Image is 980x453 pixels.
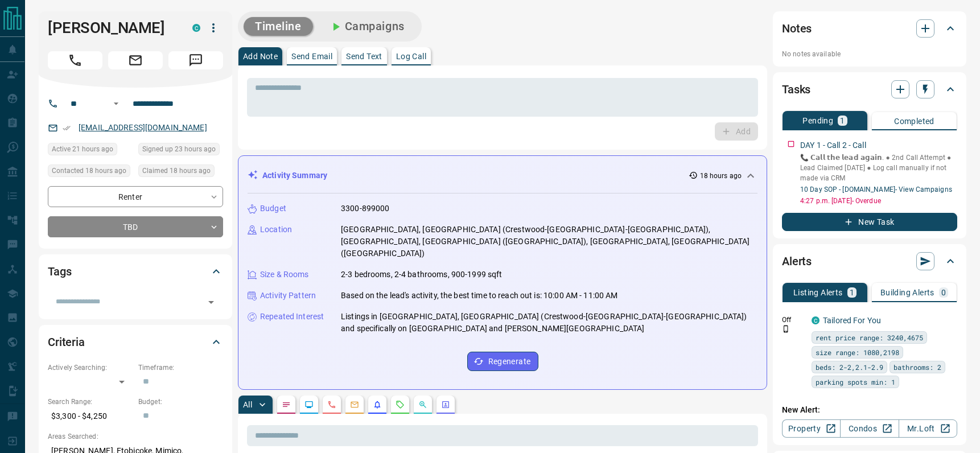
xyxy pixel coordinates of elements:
[941,289,946,296] p: 0
[840,117,845,125] p: 1
[782,15,957,42] div: Notes
[700,171,742,181] p: 18 hours ago
[341,224,757,260] p: [GEOGRAPHIC_DATA], [GEOGRAPHIC_DATA] (Crestwood-[GEOGRAPHIC_DATA]-[GEOGRAPHIC_DATA]), [GEOGRAPHIC...
[48,397,133,407] p: Search Range:
[142,165,211,176] span: Claimed 18 hours ago
[138,143,223,159] div: Mon Aug 18 2025
[282,400,291,409] svg: Notes
[48,19,175,37] h1: [PERSON_NAME]
[782,76,957,103] div: Tasks
[893,361,941,373] span: bathrooms: 2
[262,170,327,182] p: Activity Summary
[304,400,314,409] svg: Lead Browsing Activity
[782,252,812,270] h2: Alerts
[48,164,133,180] div: Mon Aug 18 2025
[418,400,427,409] svg: Opportunities
[782,404,957,416] p: New Alert:
[168,51,223,69] span: Message
[52,143,113,155] span: Active 21 hours ago
[341,311,757,335] p: Listings in [GEOGRAPHIC_DATA], [GEOGRAPHIC_DATA] (Crestwood-[GEOGRAPHIC_DATA]-[GEOGRAPHIC_DATA]) ...
[142,143,216,155] span: Signed up 23 hours ago
[248,165,757,186] div: Activity Summary18 hours ago
[48,333,85,351] h2: Criteria
[48,328,223,356] div: Criteria
[48,258,223,285] div: Tags
[816,376,895,388] span: parking spots min: 1
[327,400,336,409] svg: Calls
[341,269,503,281] p: 2-3 bedrooms, 2-4 bathrooms, 900-1999 sqft
[880,289,934,296] p: Building Alerts
[63,124,71,132] svg: Email Verified
[816,332,923,343] span: rent price range: 3240,4675
[802,117,833,125] p: Pending
[260,290,316,302] p: Activity Pattern
[899,419,957,438] a: Mr.Loft
[793,289,843,296] p: Listing Alerts
[48,186,223,207] div: Renter
[823,316,881,325] a: Tailored For You
[373,400,382,409] svg: Listing Alerts
[260,311,324,323] p: Repeated Interest
[346,52,382,60] p: Send Text
[782,315,805,325] p: Off
[138,397,223,407] p: Budget:
[108,51,163,69] span: Email
[800,139,866,151] p: DAY 1 - Call 2 - Call
[48,431,223,442] p: Areas Searched:
[138,363,223,373] p: Timeframe:
[52,165,126,176] span: Contacted 18 hours ago
[260,224,292,236] p: Location
[291,52,332,60] p: Send Email
[203,294,219,310] button: Open
[894,117,934,125] p: Completed
[840,419,899,438] a: Condos
[48,407,133,426] p: $3,300 - $4,250
[782,19,812,38] h2: Notes
[341,290,618,302] p: Based on the lead's activity, the best time to reach out is: 10:00 AM - 11:00 AM
[350,400,359,409] svg: Emails
[850,289,854,296] p: 1
[48,262,71,281] h2: Tags
[782,213,957,231] button: New Task
[260,203,286,215] p: Budget
[396,52,426,60] p: Log Call
[48,363,133,373] p: Actively Searching:
[243,52,278,60] p: Add Note
[800,186,952,193] a: 10 Day SOP - [DOMAIN_NAME]- View Campaigns
[138,164,223,180] div: Mon Aug 18 2025
[396,400,405,409] svg: Requests
[318,17,416,36] button: Campaigns
[341,203,389,215] p: 3300-899000
[782,248,957,275] div: Alerts
[441,400,450,409] svg: Agent Actions
[782,80,810,98] h2: Tasks
[782,419,841,438] a: Property
[800,153,957,183] p: 📞 𝗖𝗮𝗹𝗹 𝘁𝗵𝗲 𝗹𝗲𝗮𝗱 𝗮𝗴𝗮𝗶𝗻. ● 2nd Call Attempt ● Lead Claimed [DATE] ‎● Log call manually if not made ...
[782,325,790,333] svg: Push Notification Only
[782,49,957,59] p: No notes available
[192,24,200,32] div: condos.ca
[48,51,102,69] span: Call
[244,17,313,36] button: Timeline
[800,196,957,206] p: 4:27 p.m. [DATE] - Overdue
[48,143,133,159] div: Mon Aug 18 2025
[467,352,538,371] button: Regenerate
[48,216,223,237] div: TBD
[79,123,207,132] a: [EMAIL_ADDRESS][DOMAIN_NAME]
[260,269,309,281] p: Size & Rooms
[816,361,883,373] span: beds: 2-2,2.1-2.9
[812,316,820,324] div: condos.ca
[109,97,123,110] button: Open
[816,347,899,358] span: size range: 1080,2198
[243,401,252,409] p: All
